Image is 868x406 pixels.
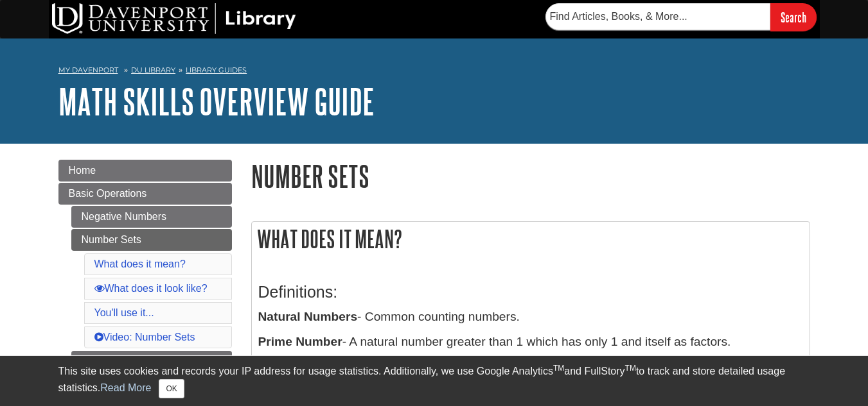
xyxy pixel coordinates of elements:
[71,206,232,228] a: Negative Numbers
[545,3,770,30] input: Find Articles, Books, & More...
[58,160,232,182] a: Home
[251,160,810,192] h1: Number Sets
[186,65,247,74] a: Library Guides
[58,65,118,76] a: My Davenport
[94,283,208,294] a: What does it look like?
[131,65,175,74] a: DU Library
[71,351,232,388] a: Adding and Subtracting Whole Numbers
[69,165,96,176] span: Home
[258,283,803,301] h3: Definitions:
[258,333,803,351] p: - A natural number greater than 1 which has only 1 and itself as factors.
[58,62,810,82] nav: breadcrumb
[94,258,186,269] a: What does it mean?
[545,3,817,31] form: Searches DU Library's articles, books, and more
[100,382,151,393] a: Read More
[770,3,817,31] input: Search
[69,188,147,199] span: Basic Operations
[94,332,195,343] a: Video: Number Sets
[258,310,358,323] b: Natural Numbers
[58,183,232,205] a: Basic Operations
[553,364,564,373] sup: TM
[625,364,636,373] sup: TM
[71,229,232,251] a: Number Sets
[258,335,342,348] b: Prime Number
[94,307,154,318] a: You'll use it...
[258,308,803,326] p: - Common counting numbers.
[252,222,810,256] h2: What does it mean?
[52,3,296,34] img: DU Library
[58,81,375,121] a: Math Skills Overview Guide
[159,379,184,398] button: Close
[58,364,810,398] div: This site uses cookies and records your IP address for usage statistics. Additionally, we use Goo...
